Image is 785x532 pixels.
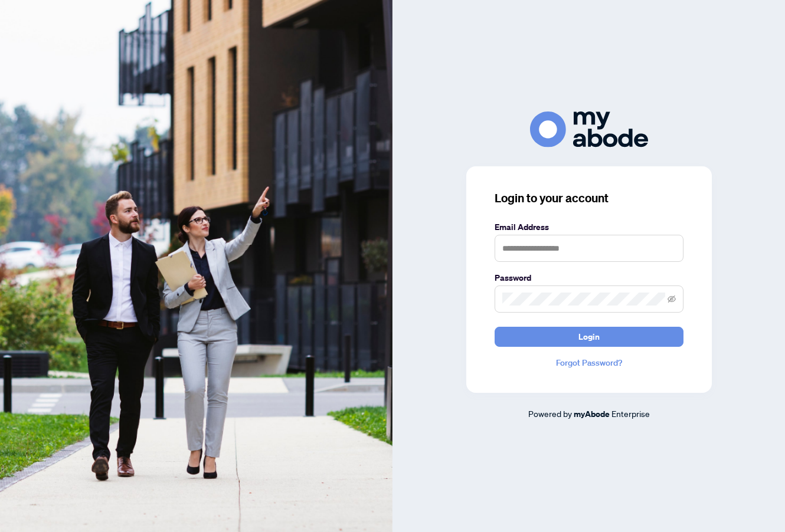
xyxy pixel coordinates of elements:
[495,356,683,369] a: Forgot Password?
[495,190,683,206] h3: Login to your account
[611,408,650,419] span: Enterprise
[578,327,600,346] span: Login
[574,408,610,421] a: myAbode
[495,271,683,284] label: Password
[530,111,648,147] img: ma-logo
[495,327,683,347] button: Login
[528,408,572,419] span: Powered by
[668,295,676,303] span: eye-invisible
[495,221,683,234] label: Email Address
